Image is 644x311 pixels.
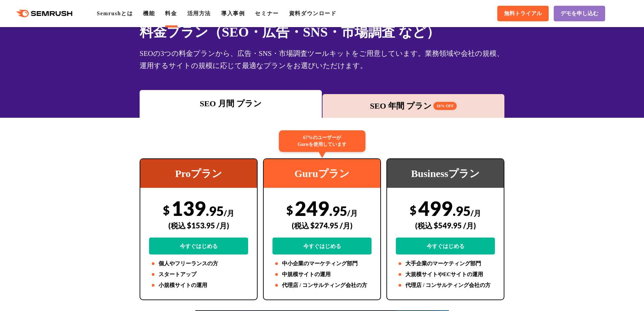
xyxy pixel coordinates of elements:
a: 機能 [143,10,155,16]
a: 料金 [165,10,177,16]
a: 今すぐはじめる [272,238,372,254]
span: /月 [347,208,358,218]
a: デモを申し込む [554,6,605,21]
span: .95 [329,203,347,219]
a: Semrushとは [97,10,133,16]
li: スタートアップ [149,270,248,279]
li: 個人やフリーランスの方 [149,260,248,268]
a: 今すぐはじめる [149,238,248,254]
li: 中小企業のマーケティング部門 [272,260,372,268]
a: 資料ダウンロード [289,10,337,16]
div: Guruプラン [264,159,380,188]
div: (税込 $274.95 /月) [272,214,372,238]
a: 活用方法 [187,10,211,16]
div: SEO 年間 プラン [326,100,501,112]
div: SEO 月間 プラン [143,97,318,110]
div: SEOの3つの料金プランから、広告・SNS・市場調査ツールキットをご用意しています。業務領域や会社の規模、運用するサイトの規模に応じて最適なプランをお選びいただけます。 [140,47,504,72]
div: 139 [149,196,248,254]
span: 無料トライアル [504,10,542,17]
li: 中規模サイトの運用 [272,270,372,279]
a: 無料トライアル [497,6,549,21]
li: 代理店 / コンサルティング会社の方 [396,281,495,289]
li: 大手企業のマーケティング部門 [396,260,495,268]
a: セミナー [255,10,279,16]
span: デモを申し込む [560,10,598,17]
span: $ [163,203,170,217]
span: $ [286,203,293,217]
h1: 料金プラン（SEO・広告・SNS・市場調査 など） [140,22,504,42]
span: $ [410,203,416,217]
div: Proプラン [140,159,257,188]
a: 今すぐはじめる [396,238,495,254]
span: /月 [471,208,481,218]
div: 499 [396,196,495,254]
a: 導入事例 [221,10,245,16]
div: (税込 $153.95 /月) [149,214,248,238]
li: 代理店 / コンサルティング会社の方 [272,281,372,289]
div: 67%のユーザーが Guruを使用しています [279,130,365,152]
li: 小規模サイトの運用 [149,281,248,289]
span: .95 [206,203,224,219]
span: /月 [224,208,234,218]
span: .95 [453,203,471,219]
div: (税込 $549.95 /月) [396,214,495,238]
span: 16% OFF [433,102,457,110]
div: 249 [272,196,372,254]
div: Businessプラン [387,159,504,188]
li: 大規模サイトやECサイトの運用 [396,270,495,279]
